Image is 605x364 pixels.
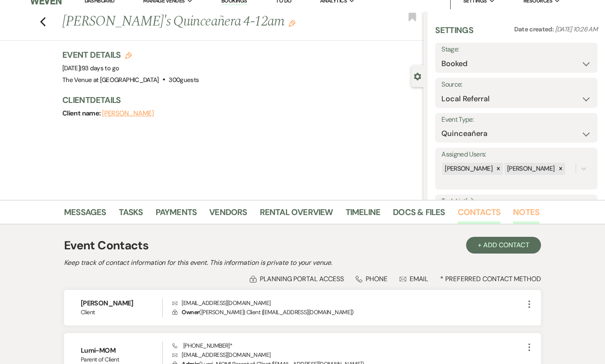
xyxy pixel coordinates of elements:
[62,64,119,72] span: [DATE]
[169,76,199,84] span: 300 guests
[62,49,199,61] h3: Event Details
[156,205,197,224] a: Payments
[414,72,421,80] button: Close lead details
[435,24,473,43] h3: Settings
[555,25,597,33] span: [DATE] 10:26 AM
[82,64,119,72] span: 93 days to go
[260,205,333,224] a: Rental Overview
[62,109,102,118] span: Client name:
[81,355,162,364] span: Parent of Client
[64,237,149,254] h1: Event Contacts
[102,110,154,117] button: [PERSON_NAME]
[172,350,524,359] p: [EMAIL_ADDRESS][DOMAIN_NAME]
[209,205,247,224] a: Vendors
[62,12,348,32] h1: [PERSON_NAME]'s Quinceañera 4-12am
[80,64,119,72] span: |
[81,346,162,355] h6: Lumi-MOM
[64,205,106,224] a: Messages
[62,76,159,84] span: The Venue at [GEOGRAPHIC_DATA]
[393,205,445,224] a: Docs & Files
[250,274,344,283] div: Planning Portal Access
[81,299,162,308] h6: [PERSON_NAME]
[172,308,524,317] p: ( [PERSON_NAME] | Client | [EMAIL_ADDRESS][DOMAIN_NAME] )
[441,114,591,126] label: Event Type:
[62,94,415,106] h3: Client Details
[441,195,591,208] label: Task List(s):
[441,149,591,161] label: Assigned Users:
[289,19,295,27] button: Edit
[64,274,541,283] div: * Preferred Contact Method
[81,308,162,317] span: Client
[514,25,555,33] span: Date created:
[356,274,387,283] div: Phone
[400,274,428,283] div: Email
[441,79,591,91] label: Source:
[466,237,541,254] button: + Add Contact
[346,205,381,224] a: Timeline
[64,258,541,268] h2: Keep track of contact information for this event. This information is private to your venue.
[442,163,494,175] div: [PERSON_NAME]
[441,44,591,56] label: Stage:
[172,298,524,308] p: [EMAIL_ADDRESS][DOMAIN_NAME]
[513,205,539,224] a: Notes
[182,308,199,316] span: Owner
[505,163,556,175] div: [PERSON_NAME]
[172,342,233,349] span: [PHONE_NUMBER] *
[458,205,501,224] a: Contacts
[119,205,143,224] a: Tasks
